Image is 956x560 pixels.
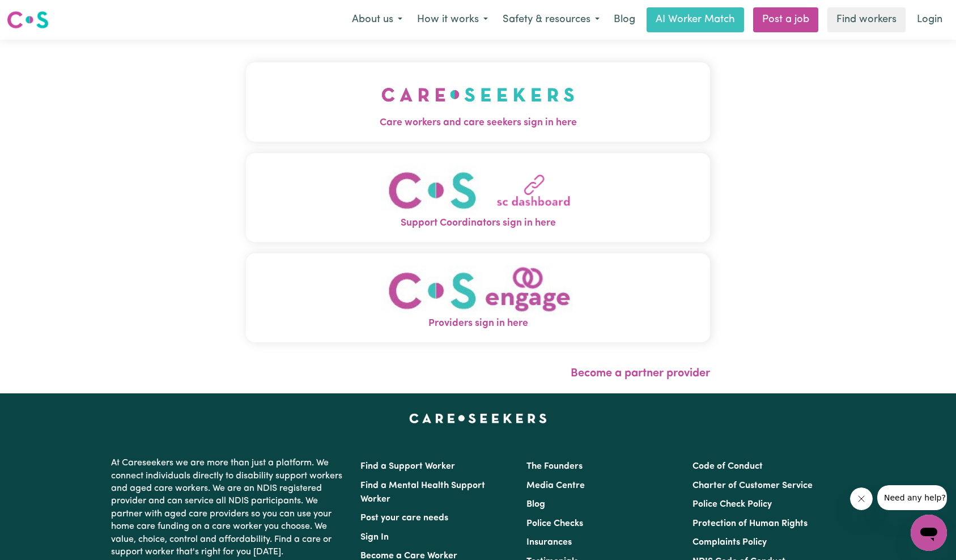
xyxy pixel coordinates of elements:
[360,462,455,471] a: Find a Support Worker
[526,500,545,509] a: Blog
[410,8,495,32] button: How it works
[246,116,711,130] span: Care workers and care seekers sign in here
[850,487,873,510] iframe: Close message
[526,519,583,528] a: Police Checks
[647,7,744,32] a: AI Worker Match
[246,316,711,331] span: Providers sign in here
[526,462,583,471] a: The Founders
[246,62,711,142] button: Care workers and care seekers sign in here
[607,7,642,32] a: Blog
[526,481,585,490] a: Media Centre
[692,519,808,528] a: Protection of Human Rights
[7,10,49,30] img: Careseekers logo
[246,253,711,342] button: Providers sign in here
[526,538,572,547] a: Insurances
[692,538,767,547] a: Complaints Policy
[877,485,947,510] iframe: Message from company
[345,8,410,32] button: About us
[692,500,772,509] a: Police Check Policy
[753,7,818,32] a: Post a job
[360,481,485,504] a: Find a Mental Health Support Worker
[409,414,547,423] a: Careseekers home page
[495,8,607,32] button: Safety & resources
[360,533,389,542] a: Sign In
[360,514,448,523] a: Post your care needs
[827,7,906,32] a: Find workers
[246,216,711,231] span: Support Coordinators sign in here
[571,368,710,379] a: Become a partner provider
[692,481,813,490] a: Charter of Customer Service
[246,153,711,242] button: Support Coordinators sign in here
[692,462,763,471] a: Code of Conduct
[911,515,947,551] iframe: Button to launch messaging window
[910,7,949,32] a: Login
[7,7,49,33] a: Careseekers logo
